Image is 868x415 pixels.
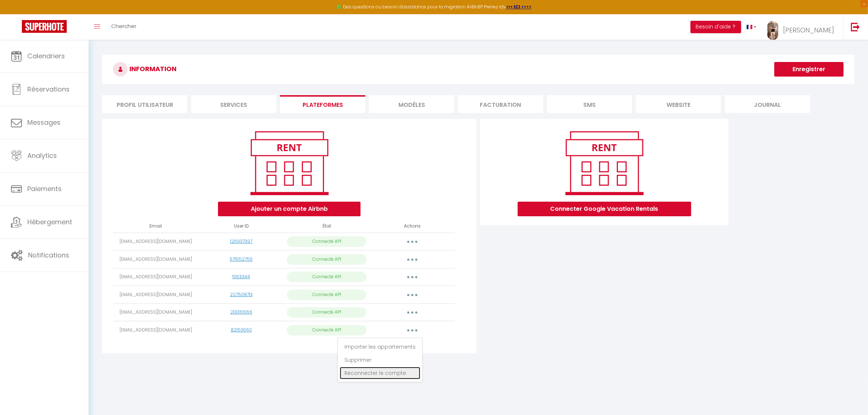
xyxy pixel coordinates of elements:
img: logout [851,22,860,31]
a: Supprimer [340,354,420,366]
td: [EMAIL_ADDRESS][DOMAIN_NAME] [113,268,198,286]
p: Connecté API [287,307,366,318]
li: website [636,95,721,113]
th: État [284,220,369,233]
li: MODÈLES [369,95,454,113]
a: 126937397 [230,238,252,244]
li: SMS [547,95,632,113]
td: [EMAIL_ADDRESS][DOMAIN_NAME] [113,303,198,321]
button: Ajouter un compte Airbnb [218,202,361,216]
img: ... [767,21,778,40]
a: Chercher [106,14,142,40]
span: Paiements [27,184,62,193]
a: 82153660 [231,327,252,333]
p: Connecté API [287,236,366,247]
li: Journal [725,95,810,113]
a: 571552756 [230,256,253,262]
h3: INFORMATION [102,55,855,84]
a: Reconnecter le compte [340,367,420,379]
img: rent.png [243,128,336,198]
span: Analytics [27,151,57,160]
th: Email [113,220,198,233]
li: Profil Utilisateur [102,95,187,113]
img: Super Booking [22,20,67,33]
a: ... [PERSON_NAME] [762,14,843,40]
td: [EMAIL_ADDRESS][DOMAIN_NAME] [113,286,198,304]
span: Réservations [27,85,70,94]
button: Enregistrer [774,62,844,77]
span: [PERSON_NAME] [783,26,834,35]
img: rent.png [558,128,651,198]
p: Connecté API [287,325,366,336]
a: 5163344 [232,274,250,280]
p: Connecté API [287,290,366,300]
span: Messages [27,118,61,127]
span: Notifications [28,251,69,260]
th: User ID [199,220,284,233]
button: Besoin d'aide ? [690,21,741,33]
p: Connecté API [287,254,366,265]
a: 227508713 [230,291,253,298]
th: Actions [369,220,455,233]
a: 213355166 [230,309,252,315]
a: Importer les appartements [340,341,420,353]
li: Facturation [458,95,543,113]
td: [EMAIL_ADDRESS][DOMAIN_NAME] [113,233,198,251]
button: Connecter Google Vacation Rentals [518,202,691,216]
a: >>> ICI <<<< [506,4,532,10]
span: Chercher [111,22,136,30]
td: [EMAIL_ADDRESS][DOMAIN_NAME] [113,321,198,339]
span: Calendriers [27,51,65,61]
li: Services [191,95,276,113]
li: Plateformes [280,95,365,113]
p: Connecté API [287,272,366,282]
span: Hébergement [27,217,72,226]
td: [EMAIL_ADDRESS][DOMAIN_NAME] [113,251,198,268]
